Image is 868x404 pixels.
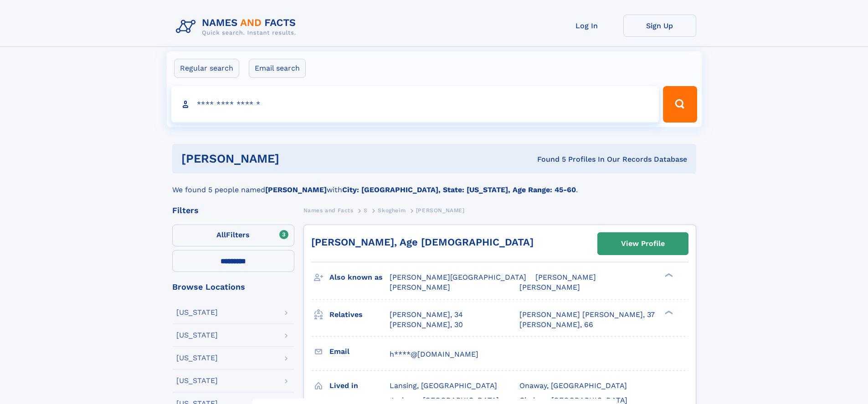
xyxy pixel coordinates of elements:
[364,207,368,214] span: S
[174,59,239,78] label: Regular search
[378,207,406,214] span: Skogheim
[623,15,696,37] a: Sign Up
[249,59,306,78] label: Email search
[390,310,463,320] a: [PERSON_NAME], 34
[329,307,390,322] h3: Relatives
[329,344,390,359] h3: Email
[663,309,673,315] div: ❯
[342,185,576,194] b: City: [GEOGRAPHIC_DATA], State: [US_STATE], Age Range: 45-60
[550,15,623,37] a: Log In
[519,381,627,390] span: Onaway, [GEOGRAPHIC_DATA]
[378,205,406,216] a: Skogheim
[176,309,218,316] div: [US_STATE]
[172,206,294,215] div: Filters
[390,381,497,390] span: Lansing, [GEOGRAPHIC_DATA]
[519,320,593,330] a: [PERSON_NAME], 66
[176,332,218,339] div: [US_STATE]
[535,273,596,281] span: [PERSON_NAME]
[265,185,327,194] b: [PERSON_NAME]
[216,230,226,239] span: All
[621,233,665,254] div: View Profile
[416,207,465,214] span: [PERSON_NAME]
[663,272,673,278] div: ❯
[519,310,655,320] a: [PERSON_NAME] [PERSON_NAME], 37
[172,283,294,291] div: Browse Locations
[519,283,580,291] span: [PERSON_NAME]
[390,273,526,281] span: [PERSON_NAME][GEOGRAPHIC_DATA]
[598,233,688,255] a: View Profile
[171,86,659,123] input: search input
[390,283,450,291] span: [PERSON_NAME]
[311,236,534,248] a: [PERSON_NAME], Age [DEMOGRAPHIC_DATA]
[364,205,368,216] a: S
[408,154,687,164] div: Found 5 Profiles In Our Records Database
[176,354,218,362] div: [US_STATE]
[181,153,408,164] h1: [PERSON_NAME]
[172,225,294,246] label: Filters
[303,205,354,216] a: Names and Facts
[663,86,697,123] button: Search Button
[172,174,696,195] div: We found 5 people named with .
[329,270,390,285] h3: Also known as
[172,15,303,39] img: Logo Names and Facts
[329,378,390,394] h3: Lived in
[390,320,463,330] a: [PERSON_NAME], 30
[176,377,218,384] div: [US_STATE]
